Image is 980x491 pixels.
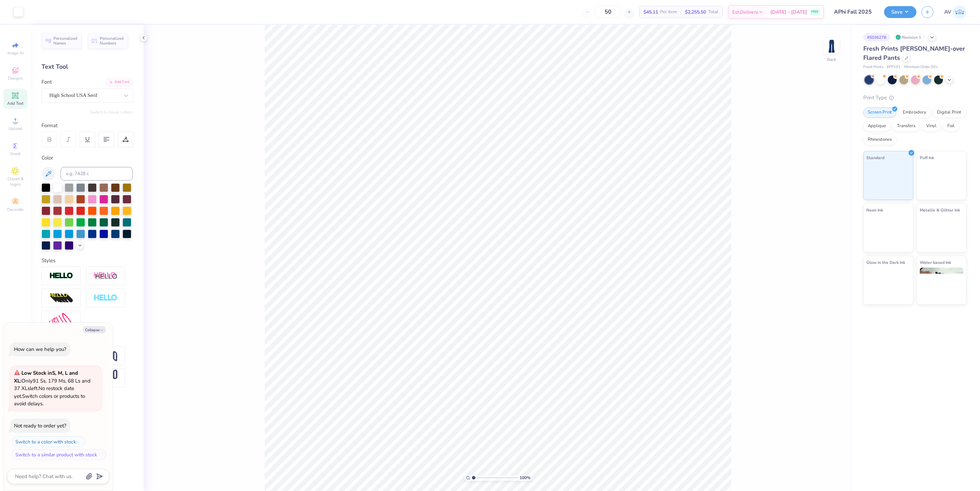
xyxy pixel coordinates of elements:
[94,294,117,302] img: Negative Space
[894,33,925,41] div: Revision 1
[14,370,91,407] span: Only 91 Ss, 179 Ms, 68 Ls and 37 XLs left. Switch colors or products to avoid delays.
[100,36,124,46] span: Personalized Numbers
[863,33,890,41] div: # 503627B
[944,8,951,16] span: AV
[920,259,951,266] span: Water based Ink
[90,109,133,115] button: Switch to Greek Letters
[884,6,916,18] button: Save
[943,121,959,131] div: Foil
[3,176,27,187] span: Clipart & logos
[866,163,910,197] img: Standard
[8,75,23,81] span: Designs
[866,215,910,249] img: Neon Ink
[920,163,964,197] img: Puff Ink
[920,268,964,302] img: Water based Ink
[708,9,718,16] span: Total
[893,121,920,131] div: Transfers
[863,45,965,62] span: Fresh Prints [PERSON_NAME]-over Flared Pants
[863,121,891,131] div: Applique
[94,272,117,280] img: Shadow
[7,50,23,56] span: Image AI
[12,436,85,447] button: Switch to a color with stock
[42,257,133,265] div: Styles
[7,207,23,212] span: Decorate
[863,94,966,102] div: Print Type
[866,154,884,161] span: Standard
[83,326,106,333] button: Collapse
[887,64,901,70] span: # FP101
[827,56,836,63] div: Back
[660,9,677,16] span: Per Item
[98,453,102,457] img: Switch to a similar product with stock
[14,370,78,384] strong: Low Stock in S, M, L and XL :
[9,126,22,131] span: Upload
[825,39,838,53] img: Back
[866,259,905,266] span: Glow in the Dark Ink
[863,64,883,70] span: Fresh Prints
[42,122,133,130] div: Format
[42,154,133,162] div: Color
[933,107,966,118] div: Digital Print
[866,268,910,302] img: Glow in the Dark Ink
[770,9,807,16] span: [DATE] - [DATE]
[732,9,758,16] span: Est. Delivery
[49,272,73,280] img: Stroke
[829,5,879,19] input: Untitled Design
[42,78,52,86] label: Font
[863,107,896,118] div: Screen Print
[106,78,133,86] div: Add Font
[61,167,133,181] input: e.g. 7428 c
[520,475,530,481] span: 100 %
[944,5,966,19] a: AV
[14,385,74,400] span: No restock date yet.
[49,313,73,327] img: Free Distort
[14,346,66,353] div: How can we help you?
[920,215,964,249] img: Metallic & Glitter Ink
[863,135,896,145] div: Rhinestones
[595,6,621,18] input: – –
[685,9,706,16] span: $2,255.50
[811,10,818,14] span: FREE
[53,36,78,46] span: Personalized Names
[10,151,21,156] span: Greek
[12,449,106,460] button: Switch to a similar product with stock
[49,293,73,304] img: 3d Illusion
[904,64,938,70] span: Minimum Order: 50 +
[14,422,66,429] div: Not ready to order yet?
[920,154,934,161] span: Puff Ink
[953,5,966,19] img: Aargy Velasco
[866,206,883,214] span: Neon Ink
[922,121,941,131] div: Vinyl
[920,206,960,214] span: Metallic & Glitter Ink
[42,62,133,71] div: Text Tool
[7,101,23,106] span: Add Text
[77,440,81,444] img: Switch to a color with stock
[898,107,931,118] div: Embroidery
[643,9,658,16] span: $45.11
